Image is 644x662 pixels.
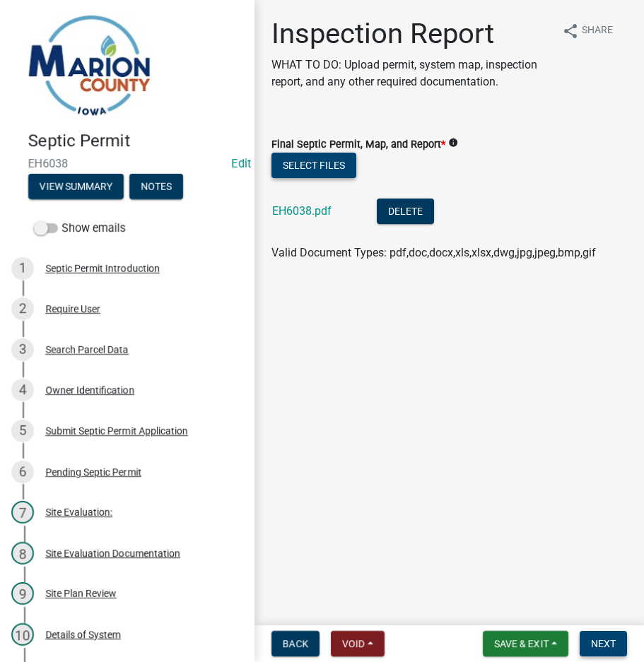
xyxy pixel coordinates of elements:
div: 7 [11,501,34,524]
div: 9 [11,582,34,605]
div: 6 [11,461,34,483]
div: Site Evaluation Documentation [45,548,180,558]
button: View Summary [28,174,124,199]
button: Delete [377,199,434,224]
button: Next [580,631,627,656]
button: Back [271,631,320,656]
span: Back [283,638,308,649]
div: Pending Septic Permit [45,467,141,477]
span: Valid Document Types: pdf,doc,docx,xls,xlsx,dwg,jpg,jpeg,bmp,gif [271,246,596,259]
wm-modal-confirm: Summary [28,182,124,193]
p: WHAT TO DO: Upload permit, system map, inspection report, and any other required documentation. [271,57,551,90]
a: Edit [232,157,251,170]
button: Select files [271,153,356,178]
div: Require User [45,304,100,314]
wm-modal-confirm: Notes [129,182,183,193]
div: Details of System [45,630,121,639]
label: Show emails [34,220,126,237]
div: 5 [11,420,34,442]
button: Notes [129,174,183,199]
button: Save & Exit [483,631,568,656]
div: Site Evaluation: [45,507,112,517]
wm-modal-confirm: Delete Document [377,206,434,219]
div: 3 [11,338,34,361]
div: Submit Septic Permit Application [45,426,188,436]
div: Septic Permit Introduction [45,264,160,273]
h4: Septic Permit [28,131,243,151]
span: Next [591,638,616,649]
div: Search Parcel Data [45,345,129,355]
span: EH6038 [28,157,226,170]
div: 10 [11,623,34,646]
button: shareShare [551,17,624,45]
i: info [448,138,458,148]
a: EH6038.pdf [272,204,332,218]
button: Void [331,631,385,656]
div: 8 [11,542,34,565]
div: 2 [11,297,34,320]
h1: Inspection Report [271,17,551,51]
wm-modal-confirm: Edit Application Number [232,157,251,170]
div: 1 [11,257,34,280]
div: 4 [11,379,34,401]
span: Save & Exit [494,638,549,649]
div: Owner Identification [45,385,134,395]
i: share [562,23,579,40]
img: Marion County, Iowa [28,15,151,116]
label: Final Septic Permit, Map, and Report [271,140,445,150]
span: Void [342,638,365,649]
div: Site Plan Review [45,589,117,598]
span: Share [582,23,613,40]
